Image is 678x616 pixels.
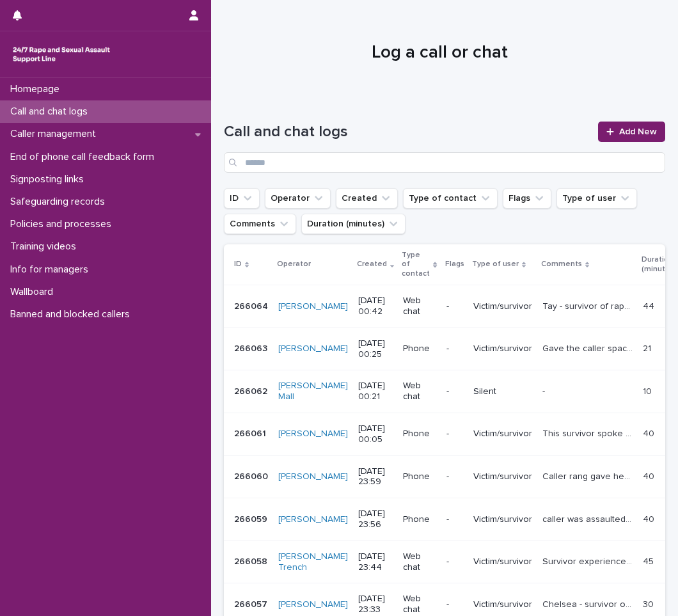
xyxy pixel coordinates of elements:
p: 266059 [234,512,270,525]
p: Policies and processes [5,218,122,230]
p: 266060 [234,469,271,482]
p: Victim/survivor [473,557,532,567]
button: ID [224,188,260,209]
p: 266061 [234,426,269,439]
p: caller was assaulted 3 years ago and perp was found not guilty, feelings around this and effects ... [542,512,635,525]
a: [PERSON_NAME] [278,344,348,354]
p: 21 [643,341,654,354]
p: Signposting links [5,173,94,186]
p: Safeguarding records [5,196,115,208]
p: Phone [403,471,436,482]
p: 30 [643,597,656,610]
button: Flags [503,188,551,209]
p: [DATE] 23:33 [358,594,393,615]
p: Victim/survivor [473,471,532,482]
p: Operator [277,257,311,271]
button: Duration (minutes) [301,214,406,234]
p: 40 [643,469,657,482]
p: Training videos [5,241,86,253]
p: - [446,301,463,312]
p: Victim/survivor [473,301,532,312]
p: [DATE] 00:05 [358,423,393,445]
p: Flags [445,257,464,271]
p: Victim/survivor [473,514,532,525]
a: [PERSON_NAME] Mall [278,381,348,402]
span: Add New [619,127,657,136]
a: Add New [598,122,665,142]
p: 45 [643,554,656,567]
p: Gave the caller space to talk through how she was feeling and to talk through the abusive marriag... [542,341,635,354]
p: Web chat [403,551,436,573]
p: Tay - survivor of rape and assault by penetration at a house party, discussed methods for coping ... [542,299,635,312]
p: Caller rang gave her space to talk through what happened to her with her friend when she was drun... [542,469,635,482]
a: [PERSON_NAME] [278,599,348,610]
p: 266057 [234,597,270,610]
a: [PERSON_NAME] [278,301,348,312]
p: End of phone call feedback form [5,151,164,163]
p: 266058 [234,554,270,567]
p: [DATE] 00:25 [358,338,393,360]
p: Call and chat logs [5,106,98,118]
p: - [446,599,463,610]
p: 266063 [234,341,270,354]
p: - [446,429,463,439]
button: Operator [265,188,331,209]
p: Caller management [5,128,106,140]
a: [PERSON_NAME] [278,429,348,439]
input: Search [224,152,665,173]
a: [PERSON_NAME] [278,514,348,525]
p: Victim/survivor [473,599,532,610]
p: Comments [541,257,582,271]
p: - [446,471,463,482]
p: ID [234,257,242,271]
p: [DATE] 00:21 [358,381,393,402]
p: Survivor experienced rape and SV 7years ago when travelling by a guy met at a party. Provided inf... [542,554,635,567]
p: Banned and blocked callers [5,308,140,320]
p: [DATE] 23:44 [358,551,393,573]
p: Type of contact [402,248,430,281]
p: Duration (minutes) [642,253,677,276]
p: 40 [643,426,657,439]
p: Wallboard [5,286,63,298]
p: Silent [473,386,532,397]
p: 266062 [234,384,270,397]
p: - [446,386,463,397]
p: - [542,384,548,397]
p: Info for managers [5,264,99,276]
p: Type of user [472,257,519,271]
button: Comments [224,214,296,234]
p: Victim/survivor [473,429,532,439]
p: [DATE] 23:59 [358,466,393,488]
p: 40 [643,512,657,525]
p: Chelsea - survivor of rape, explored counselling options and briefly discussed hopes and fears ar... [542,597,635,610]
h1: Call and chat logs [224,123,590,141]
p: 44 [643,299,657,312]
p: Phone [403,344,436,354]
p: [DATE] 23:56 [358,509,393,530]
p: Homepage [5,83,70,95]
a: [PERSON_NAME] [278,471,348,482]
p: Created [357,257,387,271]
img: rhQMoQhaT3yELyF149Cw [10,42,113,67]
p: Web chat [403,296,436,317]
p: Phone [403,514,436,525]
p: This survivor spoke about her experience of parenting, including a child born of rape. We spoke a... [542,426,635,439]
p: Phone [403,429,436,439]
button: Type of user [556,188,637,209]
p: - [446,514,463,525]
h1: Log a call or chat [224,42,656,64]
p: Victim/survivor [473,344,532,354]
p: Web chat [403,381,436,402]
a: [PERSON_NAME] Trench [278,551,348,573]
p: - [446,344,463,354]
p: - [446,557,463,567]
button: Created [336,188,398,209]
p: [DATE] 00:42 [358,296,393,317]
button: Type of contact [403,188,498,209]
p: Web chat [403,594,436,615]
p: 266064 [234,299,271,312]
p: 10 [643,384,654,397]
